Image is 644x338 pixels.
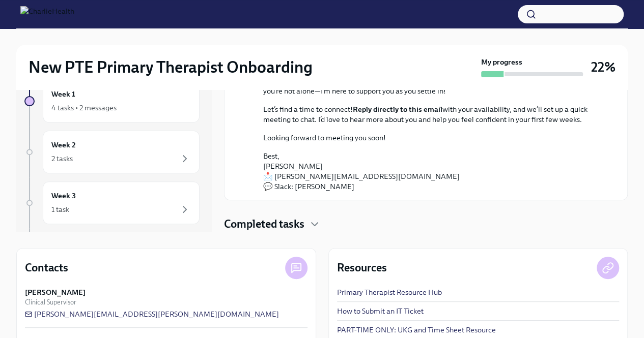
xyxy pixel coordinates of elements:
[591,58,615,76] h3: 22%
[481,57,522,67] strong: My progress
[263,151,603,192] p: Best, [PERSON_NAME] 📩 [PERSON_NAME][EMAIL_ADDRESS][DOMAIN_NAME] 💬 Slack: [PERSON_NAME]
[25,297,76,307] span: Clinical Supervisor
[25,260,68,275] h4: Contacts
[51,153,73,164] div: 2 tasks
[224,217,304,232] h4: Completed tasks
[25,309,279,319] a: [PERSON_NAME][EMAIL_ADDRESS][PERSON_NAME][DOMAIN_NAME]
[24,80,200,122] a: Week 14 tasks • 2 messages
[51,88,75,100] h6: Week 1
[24,131,200,173] a: Week 22 tasks
[337,287,442,297] a: Primary Therapist Resource Hub
[263,133,603,143] p: Looking forward to meeting you soon!
[51,204,69,214] div: 1 task
[337,260,387,275] h4: Resources
[353,105,442,114] strong: Reply directly to this email
[337,306,424,316] a: How to Submit an IT Ticket
[51,139,76,150] h6: Week 2
[51,190,76,201] h6: Week 3
[29,57,313,77] h2: New PTE Primary Therapist Onboarding
[20,6,74,22] img: CharlieHealth
[224,217,628,232] div: Completed tasks
[263,104,603,125] p: Let’s find a time to connect! with your availability, and we’ll set up a quick meeting to chat. I...
[337,325,496,335] a: PART-TIME ONLY: UKG and Time Sheet Resource
[24,181,200,224] a: Week 31 task
[25,287,86,297] strong: [PERSON_NAME]
[51,103,117,113] div: 4 tasks • 2 messages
